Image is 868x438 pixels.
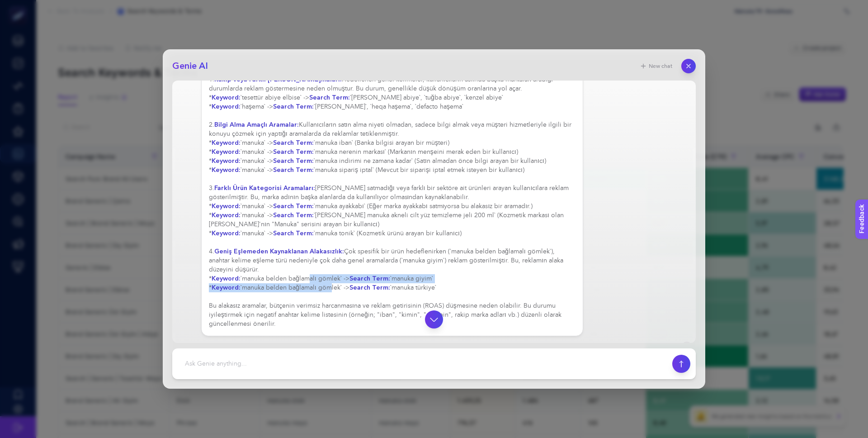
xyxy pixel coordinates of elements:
[212,229,241,238] strong: Keyword:
[212,283,241,292] strong: Keyword:
[5,3,34,10] span: Feedback
[172,60,208,72] h2: Genie AI
[214,120,299,129] strong: Bilgi Alma Amaçlı Aramalar:
[214,184,315,192] strong: Farklı Ürün Kategorisi Aramaları:
[209,30,576,328] div: Evet, rapor incelendiğinde hedeflenen kelimeler (Keyword Text) ile kullanıcıların yaptığı gerçek ...
[273,166,314,174] strong: Search Term:
[273,229,314,238] strong: Search Term:
[349,274,390,283] strong: Search Term:
[634,60,678,72] button: New chat
[212,148,241,156] strong: Keyword:
[212,138,241,147] strong: Keyword:
[273,102,314,111] strong: Search Term:
[212,166,241,174] strong: Keyword:
[212,102,241,111] strong: Keyword:
[349,283,390,292] strong: Search Term:
[212,93,241,102] strong: Keyword:
[214,247,344,256] strong: Geniş Eşlemeden Kaynaklanan Alakasızlık:
[212,211,241,219] strong: Keyword:
[212,157,241,165] strong: Keyword:
[212,202,241,210] strong: Keyword:
[212,274,241,283] strong: Keyword:
[273,148,314,156] strong: Search Term:
[309,93,350,102] strong: Search Term:
[273,138,314,147] strong: Search Term:
[273,157,314,165] strong: Search Term:
[273,211,314,219] strong: Search Term:
[273,202,314,210] strong: Search Term:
